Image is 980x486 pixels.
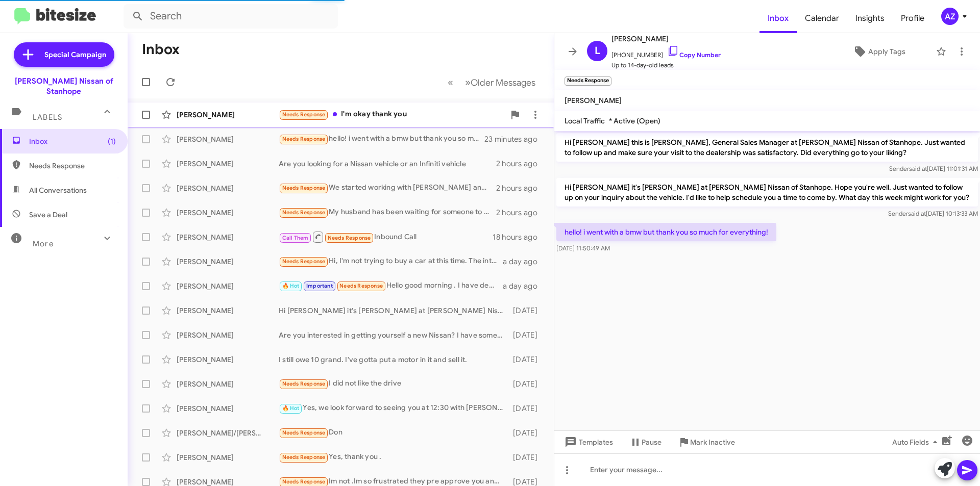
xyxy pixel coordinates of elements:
[279,427,508,439] div: Don
[508,403,546,414] div: [DATE]
[279,109,505,120] div: I'm okay thank you
[282,209,326,216] span: Needs Response
[889,165,978,172] span: Sender [DATE] 11:01:31 AM
[279,305,508,316] div: Hi [PERSON_NAME] it's [PERSON_NAME] at [PERSON_NAME] Nissan of Stanhope. I wanted to make sure yo...
[941,8,959,25] div: AZ
[670,433,743,451] button: Mark Inactive
[177,281,279,291] div: [PERSON_NAME]
[279,354,508,365] div: I still owe 10 grand. I've gotta put a motor in it and sell it.
[797,4,847,33] a: Calendar
[177,330,279,340] div: [PERSON_NAME]
[177,379,279,389] div: [PERSON_NAME]
[177,232,279,242] div: [PERSON_NAME]
[556,178,978,207] p: Hi [PERSON_NAME] it's [PERSON_NAME] at [PERSON_NAME] Nissan of Stanhope. Hope you're well. Just w...
[459,72,542,93] button: Next
[177,305,279,316] div: [PERSON_NAME]
[282,136,326,142] span: Needs Response
[565,96,622,105] span: [PERSON_NAME]
[493,232,546,242] div: 18 hours ago
[177,257,279,267] div: [PERSON_NAME]
[565,76,611,86] small: Needs Response
[609,116,660,125] span: * Active (Open)
[884,433,949,451] button: Auto Fields
[508,428,546,438] div: [DATE]
[847,4,893,33] a: Insights
[503,257,546,267] div: a day ago
[279,255,503,267] div: Hi, I'm not trying to buy a car at this time. The interest rates are too high at this time. Ty fo...
[108,136,116,146] span: (1)
[868,42,905,61] span: Apply Tags
[503,281,546,291] div: a day ago
[508,452,546,463] div: [DATE]
[279,231,493,243] div: Inbound Call
[33,239,54,248] span: More
[177,134,279,144] div: [PERSON_NAME]
[142,41,180,58] h1: Inbox
[442,72,459,93] button: Previous
[29,210,67,220] span: Save a Deal
[279,207,496,218] div: My husband has been waiting for someone to contact him when the oil pan came in so we can complet...
[508,354,546,365] div: [DATE]
[621,433,670,451] button: Pause
[826,42,931,61] button: Apply Tags
[44,49,106,60] span: Special Campaign
[177,159,279,169] div: [PERSON_NAME]
[282,258,326,265] span: Needs Response
[496,159,546,169] div: 2 hours ago
[556,223,776,241] p: hello! i went with a bmw but thank you so much for everything!
[892,433,941,451] span: Auto Fields
[282,380,326,387] span: Needs Response
[888,210,978,217] span: Sender [DATE] 10:13:33 AM
[282,405,300,412] span: 🔥 Hot
[909,165,927,172] span: said at
[496,208,546,218] div: 2 hours ago
[124,4,338,29] input: Search
[893,4,933,33] a: Profile
[279,330,508,340] div: Are you interested in getting yourself a new Nissan? I have some great deals going on right now
[484,134,546,144] div: 23 minutes ago
[177,110,279,120] div: [PERSON_NAME]
[611,33,721,45] span: [PERSON_NAME]
[177,183,279,193] div: [PERSON_NAME]
[667,51,721,59] a: Copy Number
[508,379,546,389] div: [DATE]
[279,133,484,145] div: hello! i went with a bmw but thank you so much for everything!
[339,283,383,289] span: Needs Response
[14,42,114,67] a: Special Campaign
[556,244,610,252] span: [DATE] 11:50:49 AM
[279,182,496,194] div: We started working with [PERSON_NAME] and have decided to purchase a Honda Pilot instead. Thanks ...
[282,111,326,118] span: Needs Response
[554,433,621,451] button: Templates
[279,280,503,292] div: Hello good morning . I have decided to wait on buying a new vehicle thank you for reaching out ha...
[177,428,279,438] div: [PERSON_NAME]/[PERSON_NAME]
[29,161,116,171] span: Needs Response
[442,72,542,93] nav: Page navigation example
[759,4,797,33] a: Inbox
[496,183,546,193] div: 2 hours ago
[908,210,926,217] span: said at
[279,402,508,414] div: Yes, we look forward to seeing you at 12:30 with [PERSON_NAME]
[29,136,116,146] span: Inbox
[279,378,508,390] div: I did not like the drive
[642,433,661,451] span: Pause
[471,77,535,88] span: Older Messages
[508,305,546,316] div: [DATE]
[177,208,279,218] div: [PERSON_NAME]
[933,8,969,25] button: AZ
[562,433,613,451] span: Templates
[282,185,326,191] span: Needs Response
[177,354,279,365] div: [PERSON_NAME]
[565,116,605,125] span: Local Traffic
[282,235,309,241] span: Call Them
[556,133,978,162] p: Hi [PERSON_NAME] this is [PERSON_NAME], General Sales Manager at [PERSON_NAME] Nissan of Stanhope...
[328,235,371,241] span: Needs Response
[611,45,721,60] span: [PHONE_NUMBER]
[448,76,453,89] span: «
[465,76,471,89] span: »
[279,451,508,463] div: Yes, thank you .
[306,283,333,289] span: Important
